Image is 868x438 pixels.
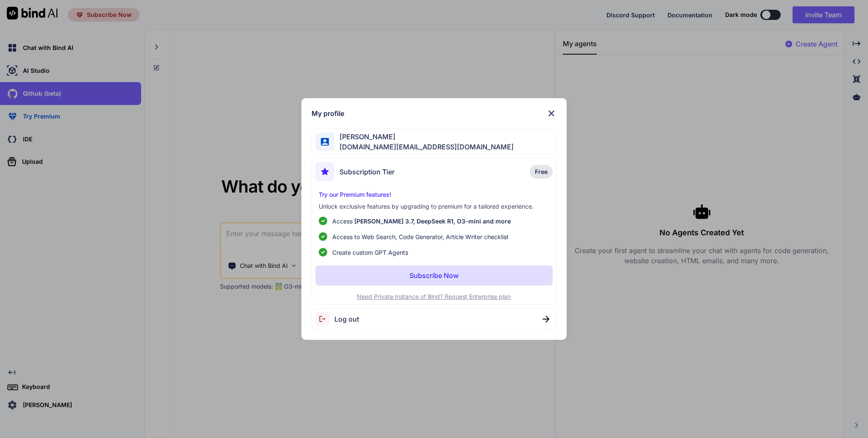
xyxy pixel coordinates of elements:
[319,202,549,211] p: Unlock exclusive features by upgrading to premium for a tailored experience.
[315,265,553,286] button: Subscribe Now
[339,167,395,177] span: Subscription Tier
[334,132,514,142] span: [PERSON_NAME]
[315,162,334,181] img: subscription
[334,314,359,324] span: Log out
[332,232,509,241] span: Access to Web Search, Code Generator, Article Writer checklist
[315,312,334,326] img: logout
[542,316,549,322] img: close
[319,217,327,225] img: checklist
[332,217,511,226] p: Access
[319,248,327,256] img: checklist
[321,138,329,146] img: profile
[319,232,327,241] img: checklist
[334,142,514,152] span: [DOMAIN_NAME][EMAIL_ADDRESS][DOMAIN_NAME]
[409,270,459,281] p: Subscribe Now
[332,248,408,257] span: Create custom GPT Agents
[319,190,549,199] p: Try our Premium features!
[546,108,556,118] img: close
[535,168,548,176] span: Free
[315,292,553,301] p: Need Private Instance of Bind? Request Enterprise plan
[312,108,344,118] h1: My profile
[354,218,511,225] span: [PERSON_NAME] 3.7, DeepSeek R1, O3-mini and more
